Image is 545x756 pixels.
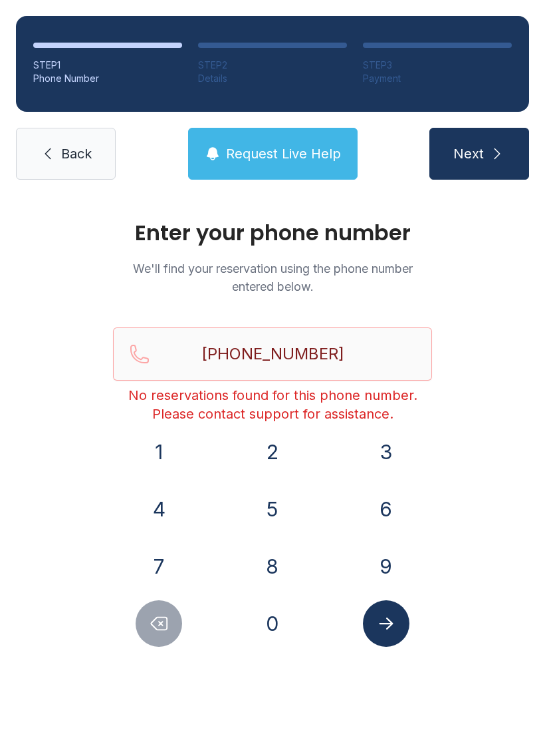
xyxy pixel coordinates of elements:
button: 7 [136,543,182,590]
button: 6 [363,486,409,532]
div: STEP 1 [33,59,182,72]
button: Submit lookup form [363,600,409,647]
div: Payment [363,72,512,85]
h1: Enter your phone number [113,222,432,244]
button: 8 [249,543,296,590]
span: Request Live Help [226,144,341,163]
div: STEP 3 [363,59,512,72]
button: 3 [363,429,409,475]
button: Delete number [136,600,182,647]
button: 4 [136,486,182,532]
div: STEP 2 [198,59,347,72]
button: 0 [249,600,296,647]
button: 2 [249,429,296,475]
span: Next [453,144,484,163]
div: Details [198,72,347,85]
input: Reservation phone number [113,327,432,381]
div: Phone Number [33,72,182,85]
button: 9 [363,543,409,590]
span: Back [61,144,92,163]
div: No reservations found for this phone number. Please contact support for assistance. [113,386,432,423]
p: We'll find your reservation using the phone number entered below. [113,260,432,295]
button: 5 [249,486,296,532]
button: 1 [136,429,182,475]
